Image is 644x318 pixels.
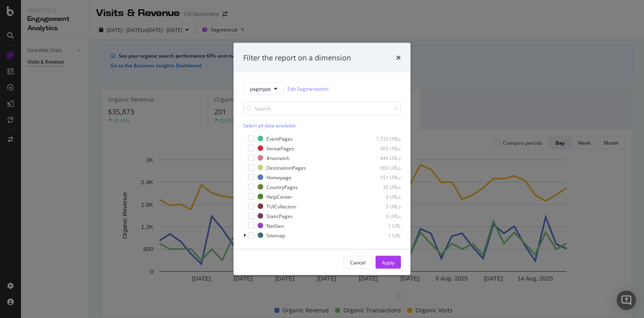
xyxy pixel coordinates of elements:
[266,145,294,152] div: VenuePages
[382,259,394,266] div: Apply
[361,193,401,200] div: 9 URLs
[266,154,289,161] div: #nomatch
[350,259,365,266] div: Cancel
[250,85,271,92] span: pagetype
[266,183,298,190] div: CountryPages
[266,222,284,229] div: NatGeo
[266,212,293,219] div: StaticPages
[361,232,401,239] div: 1 URL
[361,164,401,171] div: 369 URLs
[266,203,296,210] div: TUICollection
[266,164,306,171] div: DestinationPages
[266,232,285,239] div: Sitemap
[243,122,401,129] div: Select all data available
[243,102,401,116] input: Search
[361,145,401,152] div: 469 URLs
[243,52,351,63] div: Filter the report on a dimension
[617,291,636,310] div: Open Intercom Messenger
[361,174,401,181] div: 151 URLs
[361,183,401,190] div: 30 URLs
[361,203,401,210] div: 5 URLs
[266,174,291,181] div: Homepage
[243,82,284,95] button: pagetype
[396,52,401,63] div: times
[287,84,328,93] a: Edit Segmentation
[376,256,401,269] button: Apply
[361,154,401,161] div: 444 URLs
[266,135,293,142] div: EventPages
[266,193,292,200] div: HelpCenter
[361,222,401,229] div: 1 URL
[233,43,411,275] div: modal
[343,256,372,269] button: Cancel
[361,135,401,142] div: 1,733 URLs
[361,212,401,219] div: 3 URLs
